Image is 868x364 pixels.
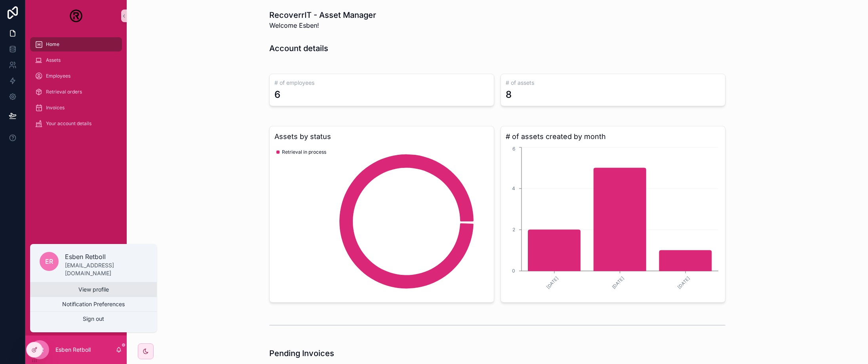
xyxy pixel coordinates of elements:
[30,297,157,311] button: Notification Preferences
[274,88,280,101] div: 6
[506,145,720,297] div: chart
[512,227,515,233] tspan: 2
[45,257,53,266] span: ER
[30,282,157,297] a: View profile
[506,131,720,142] h3: # of assets created by month
[65,261,147,277] p: [EMAIL_ADDRESS][DOMAIN_NAME]
[506,79,720,87] h3: # of assets
[269,21,376,30] span: Welcome Esben!
[512,268,515,274] tspan: 0
[512,185,515,191] tspan: 4
[282,149,326,155] span: Retrieval in process
[677,276,691,290] text: [DATE]
[55,346,91,354] p: Esben Retboll
[506,88,512,101] div: 8
[30,85,122,99] a: Retrieval orders
[30,69,122,83] a: Employees
[46,57,61,63] span: Assets
[30,116,122,131] a: Your account details
[46,73,70,79] span: Employees
[269,10,376,21] h1: RecoverrIT - Asset Manager
[747,160,868,364] iframe: Slideout
[46,105,65,111] span: Invoices
[269,348,334,359] h1: Pending Invoices
[65,252,147,261] p: Esben Retboll
[25,32,127,141] div: scrollable content
[545,276,560,290] text: [DATE]
[46,120,91,127] span: Your account details
[46,41,59,48] span: Home
[611,276,625,290] text: [DATE]
[46,89,82,95] span: Retrieval orders
[269,43,328,54] h1: Account details
[274,145,489,297] div: chart
[30,312,157,326] button: Sign out
[30,37,122,51] a: Home
[274,79,489,87] h3: # of employees
[70,10,82,22] img: App logo
[30,53,122,67] a: Assets
[274,131,489,142] h3: Assets by status
[512,146,515,152] tspan: 6
[30,101,122,115] a: Invoices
